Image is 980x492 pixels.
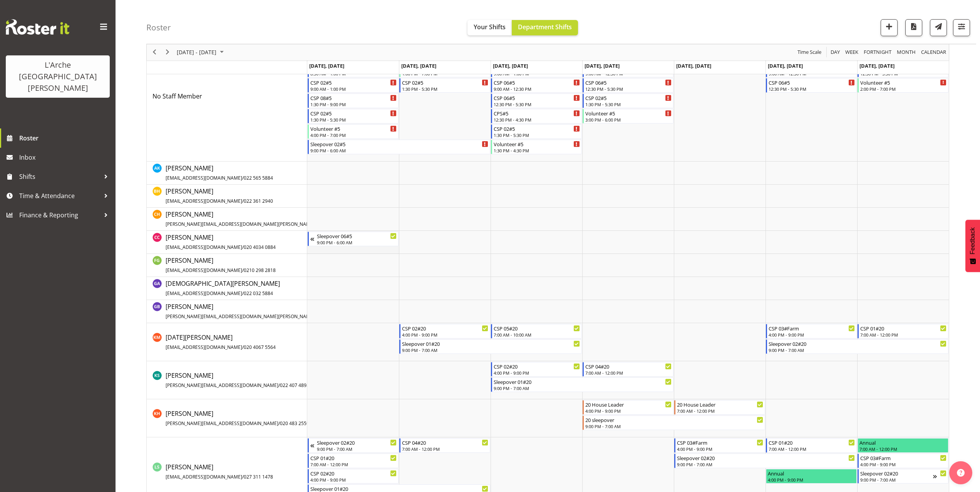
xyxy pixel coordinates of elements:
span: Time & Attendance [19,190,100,202]
button: Timeline Day [829,48,841,57]
button: Your Shifts [467,20,512,35]
div: CSP 06#5 [585,78,672,86]
span: [EMAIL_ADDRESS][DOMAIN_NAME] [166,267,242,274]
div: CSP 01#20 [310,454,397,462]
span: [EMAIL_ADDRESS][DOMAIN_NAME] [166,198,242,204]
div: 9:00 PM - 7:00 AM [317,446,397,452]
span: Roster [19,132,112,144]
span: Time Scale [797,48,822,57]
td: Gay Andrade resource [147,277,307,300]
td: Gillian Bradshaw resource [147,300,307,323]
div: 7:00 AM - 12:00 PM [677,408,763,414]
div: Katherine Shaw"s event - CSP 02#20 Begin From Wednesday, October 1, 2025 at 4:00:00 PM GMT+13:00 ... [491,362,582,377]
span: / [242,290,244,297]
div: No Staff Member"s event - CSP 06#5 Begin From Wednesday, October 1, 2025 at 12:30:00 PM GMT+13:00... [491,93,582,108]
div: Annual [768,469,855,477]
td: No Staff Member resource [147,31,307,162]
div: No Staff Member"s event - CSP 02#5 Begin From Monday, September 29, 2025 at 9:00:00 AM GMT+13:00 ... [308,78,399,93]
div: CSP 06#5 [494,94,580,102]
div: Kartik Mahajan"s event - CSP 03#Farm Begin From Saturday, October 4, 2025 at 4:00:00 PM GMT+13:00... [766,324,857,339]
a: [PERSON_NAME][EMAIL_ADDRESS][DOMAIN_NAME]/027 311 1478 [166,462,273,481]
a: [PERSON_NAME][PERSON_NAME][EMAIL_ADDRESS][DOMAIN_NAME][PERSON_NAME] [166,210,345,228]
div: No Staff Member"s event - CSP 02#5 Begin From Wednesday, October 1, 2025 at 1:30:00 PM GMT+13:00 ... [491,124,582,139]
td: Kathryn Hunt resource [147,399,307,437]
div: CSP 03#Farm [769,324,855,332]
div: 1:30 PM - 4:30 PM [494,147,580,153]
span: [EMAIL_ADDRESS][DOMAIN_NAME] [166,244,242,250]
span: 022 565 5884 [244,175,273,181]
a: [PERSON_NAME][EMAIL_ADDRESS][DOMAIN_NAME]/022 361 2940 [166,187,273,205]
button: Next [162,48,173,57]
button: Timeline Week [844,48,860,57]
div: No Staff Member"s event - CSP 06#5 Begin From Wednesday, October 1, 2025 at 9:00:00 AM GMT+13:00 ... [491,78,582,93]
div: previous period [148,44,161,60]
div: Leanne Smith"s event - CSP 02#20 Begin From Monday, September 29, 2025 at 4:00:00 PM GMT+13:00 En... [308,469,399,484]
div: 4:00 PM - 9:00 PM [768,477,855,483]
div: No Staff Member"s event - Volunteer #5 Begin From Sunday, October 5, 2025 at 2:00:00 PM GMT+13:00... [858,78,948,93]
div: Leanne Smith"s event - CSP 01#20 Begin From Saturday, October 4, 2025 at 7:00:00 AM GMT+13:00 End... [766,438,857,453]
span: 020 483 2559 [280,420,309,427]
div: 4:00 PM - 9:00 PM [677,446,763,452]
div: Volunteer #5 [494,140,580,148]
span: [PERSON_NAME] [166,187,273,205]
div: 7:00 AM - 12:00 PM [310,461,397,467]
div: No Staff Member"s event - Volunteer #5 Begin From Thursday, October 2, 2025 at 3:00:00 PM GMT+13:... [583,109,673,123]
div: 7:00 AM - 12:00 PM [769,446,855,452]
div: Kathryn Hunt"s event - 20 sleepover Begin From Thursday, October 2, 2025 at 9:00:00 PM GMT+13:00 ... [583,415,765,430]
span: Month [896,48,916,57]
span: [PERSON_NAME][EMAIL_ADDRESS][DOMAIN_NAME][PERSON_NAME] [166,313,315,320]
div: Leanne Smith"s event - CSP 04#20 Begin From Tuesday, September 30, 2025 at 7:00:00 AM GMT+13:00 E... [399,438,490,453]
span: [PERSON_NAME] [166,210,345,228]
span: 022 361 2940 [244,198,273,204]
div: CSP 05#20 [494,324,580,332]
span: Week [844,48,859,57]
span: [DATE], [DATE] [676,62,711,69]
td: Katherine Shaw resource [147,361,307,399]
span: / [242,474,244,480]
div: 4:00 PM - 9:00 PM [769,332,855,338]
span: Department Shifts [518,23,572,31]
div: Leanne Smith"s event - CSP 03#Farm Begin From Sunday, October 5, 2025 at 4:00:00 PM GMT+13:00 End... [858,454,948,468]
div: No Staff Member"s event - CSP 08#5 Begin From Monday, September 29, 2025 at 1:30:00 PM GMT+13:00 ... [308,93,399,108]
div: Crissandra Cruz"s event - Sleepover 06#5 Begin From Sunday, September 28, 2025 at 9:00:00 PM GMT+... [308,232,399,246]
div: CSP 02#5 [402,78,488,86]
div: No Staff Member"s event - CSP 02#5 Begin From Tuesday, September 30, 2025 at 1:30:00 PM GMT+13:00... [399,78,490,93]
div: 2:00 PM - 7:00 PM [860,86,946,92]
div: next period [161,44,174,60]
span: / [278,420,280,427]
button: Add a new shift [881,19,898,36]
div: 7:00 AM - 12:00 PM [585,370,672,376]
div: 12:30 PM - 5:30 PM [494,101,580,107]
span: [DATE][PERSON_NAME] [166,333,276,351]
h4: Roster [146,23,171,32]
div: Katherine Shaw"s event - Sleepover 01#20 Begin From Wednesday, October 1, 2025 at 9:00:00 PM GMT+... [491,377,673,392]
button: Fortnight [863,48,893,57]
div: No Staff Member"s event - Sleepover 02#5 Begin From Monday, September 29, 2025 at 9:00:00 PM GMT+... [308,140,490,154]
div: Leanne Smith"s event - Sleepover 02#20 Begin From Sunday, September 28, 2025 at 9:00:00 PM GMT+13... [308,438,399,453]
td: Christopher Hill resource [147,208,307,231]
span: Shifts [19,171,100,182]
div: Kathryn Hunt"s event - 20 House Leader Begin From Friday, October 3, 2025 at 7:00:00 AM GMT+13:00... [674,400,765,415]
div: CSP 06#5 [494,78,580,86]
div: CSP 04#20 [585,362,672,370]
div: Kartik Mahajan"s event - Sleepover 01#20 Begin From Tuesday, September 30, 2025 at 9:00:00 PM GMT... [399,339,582,354]
span: [DATE], [DATE] [401,62,436,69]
span: Day [830,48,841,57]
span: Finance & Reporting [19,209,100,221]
span: 020 4067 5564 [244,344,276,350]
div: 9:00 PM - 7:00 AM [860,477,933,483]
div: 4:00 PM - 9:00 PM [585,408,672,414]
span: / [242,267,244,274]
div: 9:00 AM - 1:00 PM [310,86,397,92]
div: Leanne Smith"s event - Sleepover 02#20 Begin From Friday, October 3, 2025 at 9:00:00 PM GMT+13:00... [674,454,857,468]
a: [PERSON_NAME][PERSON_NAME][EMAIL_ADDRESS][DOMAIN_NAME]/020 483 2559 [166,409,309,427]
span: [EMAIL_ADDRESS][DOMAIN_NAME] [166,175,242,181]
div: 12:30 PM - 5:30 PM [769,86,855,92]
span: No Staff Member [152,92,202,100]
div: 9:00 PM - 7:00 AM [585,423,763,429]
span: / [242,244,244,250]
div: Sleepover 02#5 [310,140,488,148]
div: Leanne Smith"s event - Annual Begin From Sunday, October 5, 2025 at 7:00:00 AM GMT+13:00 Ends At ... [858,438,948,453]
div: Volunteer #5 [860,78,946,86]
span: [DATE], [DATE] [585,62,620,69]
